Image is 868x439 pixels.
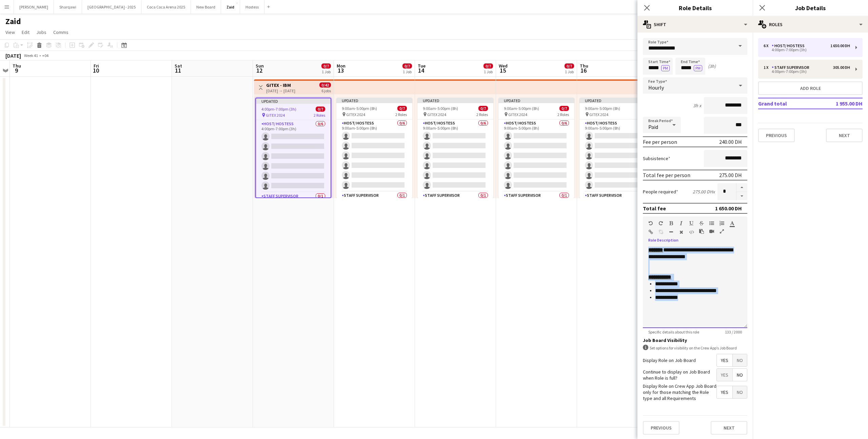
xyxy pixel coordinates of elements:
span: Yes [717,354,732,366]
span: Wed [499,63,508,69]
div: Total fee per person [643,172,690,178]
div: Fee per person [643,138,677,145]
div: 1 650.00 DH [830,43,850,48]
button: Strikethrough [699,221,704,226]
span: 13 [336,66,346,74]
span: 0/7 [559,106,569,111]
div: 4:00pm-7:00pm (3h) [764,70,850,73]
span: No [733,369,747,381]
span: Sat [175,63,182,69]
span: 0/7 [321,63,331,69]
button: Zaid [221,0,240,14]
button: HTML Code [689,229,694,235]
div: 240.00 DH [719,138,742,145]
div: Shift [637,16,753,33]
button: Previous [643,421,679,435]
button: Previous [758,129,795,142]
div: [DATE] [5,52,21,59]
span: 0/7 [565,63,574,69]
button: Paste as plain text [699,229,704,234]
span: Mon [337,63,346,69]
span: 2 Roles [395,112,407,117]
div: Updated4:00pm-7:00pm (3h)0/7 GITEX 20242 RolesHost/ Hostess0/64:00pm-7:00pm (3h) Staff Supervisor0/1 [255,98,331,198]
span: No [733,354,747,366]
div: 4:00pm-7:00pm (3h) [764,48,850,52]
div: +04 [42,53,48,58]
span: Yes [717,386,732,398]
label: People required [643,189,678,195]
app-card-role: Host/ Hostess0/69:00am-5:00pm (8h) [498,119,574,192]
div: 6 x [764,43,772,48]
span: Paid [648,123,658,130]
button: Underline [689,221,694,226]
span: Comms [53,29,68,35]
button: Horizontal Line [669,229,673,235]
span: 4:00pm-7:00pm (3h) [261,107,296,112]
span: 2 Roles [557,112,569,117]
span: Thu [580,63,588,69]
div: Updated [498,98,574,103]
app-card-role: Staff Supervisor0/19:00am-5:00pm (8h) [579,192,655,215]
span: GITEX 2024 [589,112,608,117]
div: Updated [579,98,655,103]
app-job-card: Updated9:00am-5:00pm (8h)0/7 GITEX 20242 RolesHost/ Hostess0/69:00am-5:00pm (8h) Staff Supervisor... [417,98,493,198]
span: 0/7 [478,106,488,111]
span: 16 [579,66,588,74]
button: Redo [658,221,663,226]
h3: GITEX - IBM [266,82,295,88]
div: 305.00 DH [833,65,850,70]
span: 14 [417,66,426,74]
span: Week 41 [22,53,39,58]
button: Next [826,129,863,142]
label: Continue to display on Job Board when Role is full? [643,369,716,381]
div: [DATE] → [DATE] [266,88,295,93]
span: 11 [174,66,182,74]
span: 12 [255,66,264,74]
h1: Zaid [5,16,21,26]
a: Edit [19,28,32,37]
div: Staff Supervisor [772,65,812,70]
label: Display Role on Job Board [643,357,696,363]
button: Increase [736,183,747,192]
span: 2 Roles [476,112,488,117]
div: 275.00 DH [719,172,742,178]
div: 3h x [693,102,701,109]
span: Jobs [36,29,46,35]
a: View [3,28,18,37]
app-card-role: Staff Supervisor0/19:00am-5:00pm (8h) [498,192,574,215]
div: Updated [417,98,493,103]
button: Unordered List [709,221,714,226]
button: Insert video [709,229,714,234]
div: 1 Job [403,69,412,74]
button: Ordered List [719,221,724,226]
span: GITEX 2024 [427,112,446,117]
div: 275.00 DH x [693,189,715,195]
span: 9:00am-5:00pm (8h) [342,106,377,111]
button: Bold [669,221,673,226]
span: 9:00am-5:00pm (8h) [423,106,458,111]
td: Grand total [758,98,820,109]
button: Hostess [240,0,264,14]
div: 1 Job [484,69,493,74]
span: 2 Roles [314,113,325,118]
span: 0/7 [316,107,325,112]
button: Italic [679,221,684,226]
div: Updated9:00am-5:00pm (8h)0/7 GITEX 20242 RolesHost/ Hostess0/69:00am-5:00pm (8h) Staff Supervisor... [579,98,655,198]
button: PM [694,65,702,71]
div: Updated [336,98,412,103]
button: [PERSON_NAME] [14,0,54,14]
h3: Job Details [753,3,868,12]
span: Thu [13,63,21,69]
a: Comms [51,28,71,37]
app-card-role: Staff Supervisor0/1 [256,192,331,215]
span: 0/7 [397,106,407,111]
div: Host/ Hostess [772,43,807,48]
span: Yes [717,369,732,381]
button: Text Color [730,221,734,226]
span: 10 [93,66,99,74]
span: Edit [22,29,29,35]
app-job-card: Updated9:00am-5:00pm (8h)0/7 GITEX 20242 RolesHost/ Hostess0/69:00am-5:00pm (8h) Staff Supervisor... [336,98,412,198]
button: PM [661,65,670,71]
